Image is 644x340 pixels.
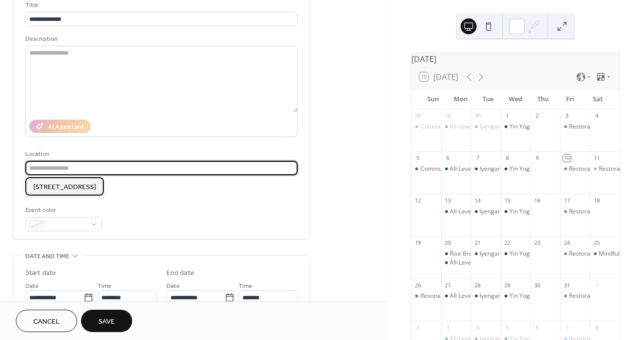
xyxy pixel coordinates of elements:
div: Rise Breathwork [441,250,471,258]
div: 5 [503,324,511,331]
div: Location [25,149,296,159]
div: 14 [474,197,481,204]
span: Date [25,281,39,291]
div: Event color [25,205,100,215]
div: Iyengar Yoga [471,292,500,300]
div: 10 [563,154,570,162]
div: 25 [593,239,600,247]
div: 23 [533,239,541,247]
div: Restorative Yoga [560,292,590,300]
div: [DATE] [411,53,620,65]
div: 29 [503,281,511,289]
div: 16 [533,197,541,204]
div: 3 [444,324,452,331]
div: Wed [502,89,529,109]
div: Resonance Reset Sound Immersion [420,292,518,300]
div: 4 [593,112,600,120]
div: Iyengar Yoga [480,165,516,173]
div: Yin Yoga [500,165,530,173]
div: Restorative Yoga [560,165,590,173]
div: 28 [474,281,481,289]
div: Yin Yoga [509,292,533,300]
div: 26 [414,281,422,289]
div: Restorative Yoga Nidra Sound Bath [590,165,620,173]
div: 4 [474,324,481,331]
div: Iyengar Yoga [471,250,500,258]
div: All-Levels Yoga [450,259,491,267]
span: Save [98,317,115,327]
div: Community Yoga [411,165,441,173]
div: Thu [529,89,557,109]
span: Time [239,281,252,291]
div: Mon [447,89,474,109]
div: Iyengar Yoga [480,250,516,258]
div: Restorative Yoga [569,292,616,300]
div: Community Yoga [420,123,468,131]
div: Yin Yoga [509,123,533,131]
div: Yin Yoga [500,292,530,300]
div: All-Levels Yoga [441,292,471,300]
div: Community Yoga [420,165,468,173]
div: Fri [557,89,584,109]
div: 28 [414,112,422,120]
div: 17 [563,197,570,204]
div: Iyengar Yoga [480,207,516,216]
div: Rise Breathwork [450,250,495,258]
div: Restorative Yoga [560,250,590,258]
div: 19 [414,239,422,247]
div: Iyengar Yoga [480,123,516,131]
div: 5 [414,154,422,162]
div: 8 [593,324,600,331]
div: 8 [503,154,511,162]
div: Mindful Movement: Yoga for Anxiety [590,250,620,258]
span: [STREET_ADDRESS] [33,182,96,193]
div: 6 [533,324,541,331]
button: Cancel [16,310,77,332]
div: Sat [584,89,612,109]
span: Cancel [33,317,60,327]
div: 3 [563,112,570,120]
div: All-Levels Yoga [441,259,471,267]
div: 20 [444,239,452,247]
div: 1 [503,112,511,120]
div: Iyengar Yoga [480,292,516,300]
div: All-Levels Yoga [450,165,491,173]
div: All-Levels Yoga [450,123,491,131]
div: Restorative Yoga [569,207,616,216]
div: Iyengar Yoga [471,123,500,131]
span: Date and time [25,251,70,262]
button: Save [81,310,132,332]
div: All-Levels Yoga [441,165,471,173]
div: Yin Yoga [509,207,533,216]
div: Restorative Yoga [569,250,616,258]
div: 2 [533,112,541,120]
div: 29 [444,112,452,120]
div: 11 [593,154,600,162]
div: 2 [414,324,422,331]
div: Iyengar Yoga [471,207,500,216]
div: Restorative Yoga [569,165,616,173]
div: Restorative Yoga [560,123,590,131]
div: 24 [563,239,570,247]
div: Yin Yoga [500,250,530,258]
div: All-Levels Yoga [441,123,471,131]
span: Date [166,281,180,291]
div: Restorative Yoga [569,123,616,131]
div: 27 [444,281,452,289]
div: Yin Yoga [500,207,530,216]
div: Description [25,34,296,44]
div: 6 [444,154,452,162]
div: Tue [474,89,501,109]
div: All-Levels Yoga [441,207,471,216]
div: 22 [503,239,511,247]
div: 1 [593,281,600,289]
div: 15 [503,197,511,204]
div: Sun [419,89,447,109]
div: 30 [533,281,541,289]
div: Yin Yoga [509,250,533,258]
div: Restorative Yoga [560,207,590,216]
div: 18 [593,197,600,204]
div: Community Yoga [411,123,441,131]
div: All-Levels Yoga [450,207,491,216]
